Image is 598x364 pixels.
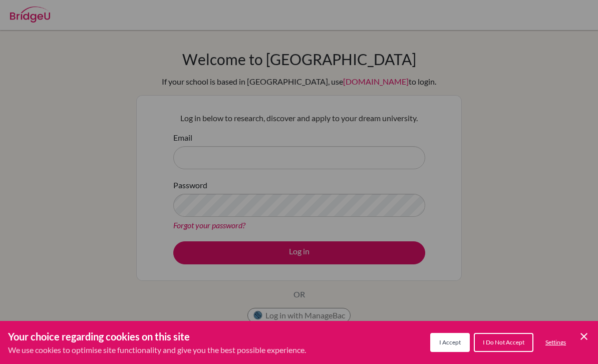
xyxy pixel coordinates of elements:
[578,330,590,342] button: Save and close
[439,338,461,346] span: I Accept
[474,333,533,352] button: I Do Not Accept
[483,338,524,346] span: I Do Not Accept
[537,334,574,351] button: Settings
[8,344,306,356] p: We use cookies to optimise site functionality and give you the best possible experience.
[430,333,470,352] button: I Accept
[8,329,306,344] h3: Your choice regarding cookies on this site
[545,338,566,346] span: Settings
